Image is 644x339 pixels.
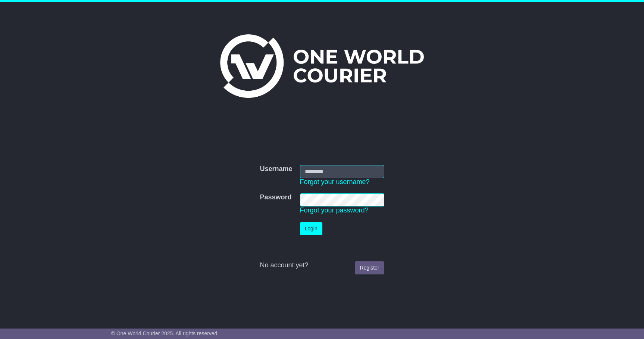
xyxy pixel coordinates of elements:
span: © One World Courier 2025. All rights reserved. [111,330,219,336]
a: Register [355,261,384,274]
div: No account yet? [260,261,384,270]
button: Login [300,222,322,235]
img: One World [220,34,424,98]
label: Username [260,165,292,173]
label: Password [260,193,291,202]
a: Forgot your password? [300,206,369,214]
a: Forgot your username? [300,178,370,186]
